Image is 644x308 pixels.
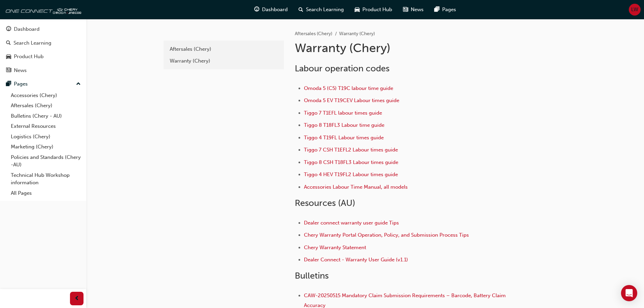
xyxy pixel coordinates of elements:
[14,80,28,88] div: Pages
[14,53,44,61] div: Product Hub
[14,67,27,74] div: News
[411,6,424,14] span: News
[442,6,456,14] span: Pages
[349,3,398,17] a: car-iconProduct Hub
[3,3,81,16] img: oneconnect
[304,159,398,165] a: Tiggo 8 CSH T18FL3 Labour times guide
[6,68,11,74] span: news-icon
[3,50,84,63] a: Product Hub
[8,188,84,198] a: All Pages
[8,142,84,152] a: Marketing (Chery)
[254,5,259,14] span: guage-icon
[295,63,389,74] span: Labour operation codes
[3,78,84,90] button: Pages
[304,97,399,103] a: Omoda 5 EV T19CEV Labour times guide
[262,6,288,14] span: Dashboard
[304,244,366,251] a: Chery Warranty Statement
[3,23,84,35] a: Dashboard
[76,80,81,89] span: up-icon
[8,132,84,142] a: Logistics (Chery)
[293,3,349,17] a: search-iconSearch Learning
[629,4,641,16] button: LW
[6,81,11,87] span: pages-icon
[339,30,375,38] li: Warranty (Chery)
[304,257,408,263] a: Dealer Connect - Warranty User Guide (v1.1)
[8,100,84,111] a: Aftersales (Chery)
[295,31,332,37] a: Aftersales (Chery)
[3,64,84,77] a: News
[3,22,84,78] button: DashboardSearch LearningProduct HubNews
[8,152,84,170] a: Policies and Standards (Chery -AU)
[170,45,278,53] div: Aftersales (Chery)
[362,6,392,14] span: Product Hub
[3,37,84,49] a: Search Learning
[434,5,439,14] span: pages-icon
[304,220,399,226] a: Dealer connect warranty user guide Tips
[170,57,278,65] div: Warranty (Chery)
[14,25,40,33] div: Dashboard
[304,232,469,238] a: Chery Warranty Portal Operation, Policy, and Submission Process Tips
[304,122,384,128] a: Tiggo 8 T18FL3 Labour time guide
[74,294,79,303] span: prev-icon
[6,26,11,32] span: guage-icon
[166,55,281,67] a: Warranty (Chery)
[429,3,461,17] a: pages-iconPages
[299,5,303,14] span: search-icon
[631,6,638,14] span: LW
[295,198,355,208] span: Resources (AU)
[166,43,281,55] a: Aftersales (Chery)
[403,5,408,14] span: news-icon
[304,171,398,177] a: Tiggo 4 HEV T19FL2 Labour times guide
[398,3,429,17] a: news-iconNews
[295,270,329,281] span: Bulletins
[306,6,344,14] span: Search Learning
[304,135,384,141] a: Tiggo 4 T19FL Labour times guide
[295,41,517,55] h1: Warranty (Chery)
[355,5,360,14] span: car-icon
[8,121,84,132] a: External Resources
[621,285,637,301] div: Open Intercom Messenger
[8,170,84,188] a: Technical Hub Workshop information
[304,85,393,91] a: Omoda 5 (C5) T19C labour time guide
[6,54,11,60] span: car-icon
[8,90,84,101] a: Accessories (Chery)
[8,111,84,121] a: Bulletins (Chery - AU)
[304,184,408,190] a: Accessories Labour Time Manual, all models
[249,3,293,17] a: guage-iconDashboard
[304,110,382,116] a: Tiggo 7 T1EFL labour times guide
[14,39,51,47] div: Search Learning
[304,147,398,153] a: Tiggo 7 CSH T1EFL2 Labour times guide
[6,40,11,46] span: search-icon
